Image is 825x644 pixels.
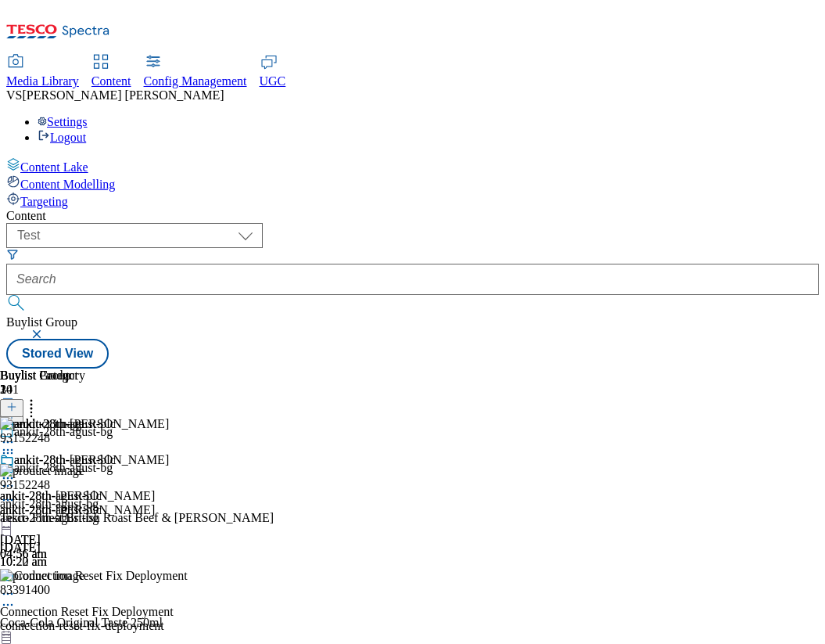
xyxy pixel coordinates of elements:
div: Content [6,209,819,223]
a: Content Modelling [6,174,819,192]
a: UGC [260,56,286,88]
span: Buylist Group [6,315,77,329]
a: Content [91,56,131,88]
a: Media Library [6,56,79,88]
span: Media Library [6,74,79,88]
svg: Search Filters [6,248,19,261]
a: Content Lake [6,157,819,174]
span: VS [6,88,22,102]
a: Targeting [6,192,819,209]
a: Config Management [144,56,247,88]
span: Content Lake [20,160,88,174]
button: Stored View [6,339,109,369]
a: Logout [38,131,86,144]
span: Targeting [20,195,68,208]
input: Search [6,264,819,295]
span: [PERSON_NAME] [PERSON_NAME] [22,88,224,102]
span: Content [91,74,131,88]
a: Settings [38,115,88,128]
span: Config Management [144,74,247,88]
span: Content Modelling [20,178,115,191]
span: UGC [260,74,286,88]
